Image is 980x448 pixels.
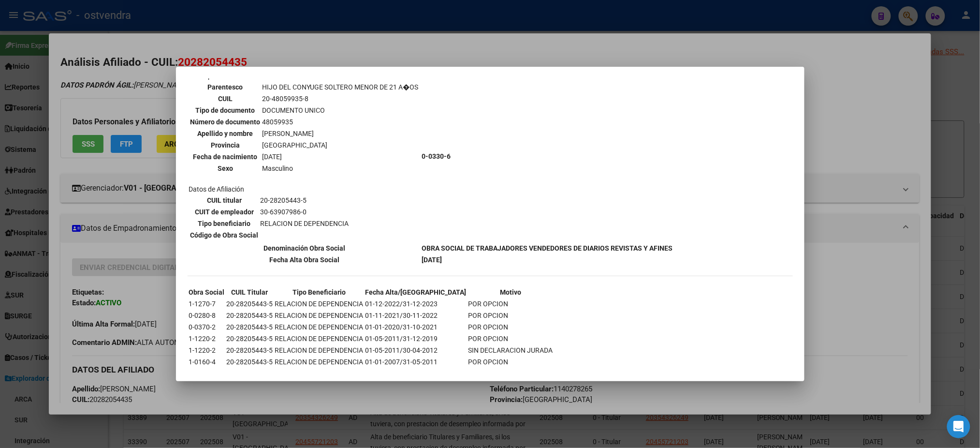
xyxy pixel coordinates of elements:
[189,310,225,321] td: 0-0280-8
[262,82,419,92] td: HIJO DEL CONYUGE SOLTERO MENOR DE 21 A�OS
[275,333,364,344] td: RELACION DE DEPENDENCIA
[275,345,364,356] td: RELACION DE DEPENDENCIA
[190,230,259,240] th: Código de Obra Social
[260,195,350,206] td: 20-28205443-5
[226,345,274,356] td: 20-28205443-5
[275,357,364,367] td: RELACION DE DEPENDENCIA
[262,151,419,162] td: [DATE]
[262,105,419,116] td: DOCUMENTO UNICO
[365,345,467,356] td: 01-05-2011/30-04-2012
[262,140,419,150] td: [GEOGRAPHIC_DATA]
[190,218,259,229] th: Tipo beneficiario
[190,105,261,116] th: Tipo de documento
[189,322,225,332] td: 0-0370-2
[226,368,274,379] td: 20-28205443-5
[190,151,261,162] th: Fecha de nacimiento
[365,299,467,309] td: 01-12-2022/31-12-2023
[365,310,467,321] td: 01-11-2021/30-11-2022
[468,357,554,367] td: POR OPCION
[275,322,364,332] td: RELACION DE DEPENDENCIA
[275,368,364,379] td: RELACION DE DEPENDENCIA
[365,287,467,298] th: Fecha Alta/[GEOGRAPHIC_DATA]
[226,299,274,309] td: 20-28205443-5
[260,218,350,229] td: RELACION DE DEPENDENCIA
[365,322,467,332] td: 01-01-2020/31-10-2021
[190,82,261,92] th: Parentesco
[422,256,442,264] b: [DATE]
[190,128,261,139] th: Apellido y nombre
[226,322,274,332] td: 20-28205443-5
[262,128,419,139] td: [PERSON_NAME]
[468,368,554,379] td: POR OPCION
[226,310,274,321] td: 20-28205443-5
[189,254,421,265] th: Fecha Alta Obra Social
[468,287,554,298] th: Motivo
[468,299,554,309] td: POR OPCION
[468,345,554,356] td: SIN DECLARACION JURADA
[226,333,274,344] td: 20-28205443-5
[190,207,259,217] th: CUIT de empleador
[468,333,554,344] td: POR OPCION
[189,333,225,344] td: 1-1220-2
[262,93,419,104] td: 20-48059935-8
[468,322,554,332] td: POR OPCION
[189,243,421,254] th: Denominación Obra Social
[422,244,673,252] b: OBRA SOCIAL DE TRABAJADORES VENDEDORES DE DIARIOS REVISTAS Y AFINES
[275,287,364,298] th: Tipo Beneficiario
[468,310,554,321] td: POR OPCION
[190,195,259,206] th: CUIL titular
[226,287,274,298] th: CUIL Titular
[189,299,225,309] td: 1-1270-7
[422,152,451,160] b: 0-0330-6
[189,357,225,367] td: 1-0160-4
[226,357,274,367] td: 20-28205443-5
[190,163,261,174] th: Sexo
[365,333,467,344] td: 01-05-2011/31-12-2019
[189,368,225,379] td: 1-1120-9
[275,299,364,309] td: RELACION DE DEPENDENCIA
[189,287,225,298] th: Obra Social
[190,117,261,127] th: Número de documento
[262,163,419,174] td: Masculino
[190,140,261,150] th: Provincia
[260,207,350,217] td: 30-63907986-0
[275,310,364,321] td: RELACION DE DEPENDENCIA
[189,71,421,242] td: Datos personales Datos de Afiliación
[189,345,225,356] td: 1-1220-2
[365,357,467,367] td: 01-01-2007/31-05-2011
[262,117,419,127] td: 48059935
[365,368,467,379] td: 01-09-2005/19-03-2007
[947,415,970,438] div: Open Intercom Messenger
[190,93,261,104] th: CUIL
